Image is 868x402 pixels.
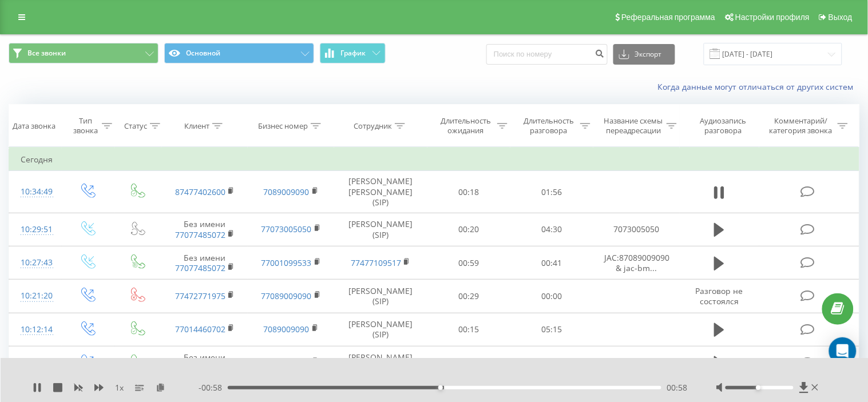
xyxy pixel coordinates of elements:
[334,280,427,313] td: [PERSON_NAME] (SIP)
[161,213,248,246] td: Без имени
[438,385,443,390] div: Accessibility label
[115,382,124,393] span: 1 x
[521,116,577,136] div: Длительность разговора
[604,116,664,136] div: Название схемы переадресации
[175,324,225,335] a: 77014460702
[696,285,743,307] span: Разговор не состоялся
[334,213,427,246] td: [PERSON_NAME] (SIP)
[427,171,510,213] td: 00:18
[258,121,308,131] div: Бизнес номер
[510,313,593,346] td: 05:15
[21,285,50,307] div: 10:21:20
[341,49,366,57] span: График
[334,171,427,213] td: [PERSON_NAME] [PERSON_NAME] (SIP)
[667,382,688,393] span: 00:58
[510,346,593,379] td: 00:42
[735,13,810,22] span: Настройки профиля
[829,337,857,365] div: Open Intercom Messenger
[351,257,401,268] a: 77477109517
[261,224,312,234] a: 77073005050
[21,352,50,374] div: 10:06:01
[124,121,147,131] div: Статус
[9,43,158,63] button: Все звонки
[768,116,835,136] div: Комментарий/категория звонка
[261,257,312,268] a: 77001099533
[21,181,50,203] div: 10:34:49
[427,246,510,280] td: 00:59
[175,229,225,240] a: 77077485072
[164,43,314,63] button: Основной
[621,13,715,22] span: Реферальная программа
[756,385,761,390] div: Accessibility label
[175,262,225,273] a: 77077485072
[21,252,50,274] div: 10:27:43
[427,280,510,313] td: 00:29
[334,313,427,346] td: [PERSON_NAME] (SIP)
[175,186,225,197] a: 87477402600
[438,116,494,136] div: Длительность ожидания
[354,121,392,131] div: Сотрудник
[161,346,248,379] td: Без имени
[427,346,510,379] td: 00:15
[184,121,209,131] div: Клиент
[510,213,593,246] td: 04:30
[605,252,670,273] span: JAC:87089009090 & jac-bm...
[334,346,427,379] td: [PERSON_NAME] (SIP)
[613,44,675,65] button: Экспорт
[427,313,510,346] td: 00:15
[161,246,248,280] td: Без имени
[13,121,56,131] div: Дата звонка
[264,357,310,368] a: 0124709575
[27,49,66,58] span: Все звонки
[510,280,593,313] td: 00:00
[427,213,510,246] td: 00:20
[264,186,310,197] a: 7089009090
[199,382,228,393] span: - 00:58
[21,218,50,241] div: 10:29:51
[175,290,225,301] a: 77472771975
[72,116,99,136] div: Тип звонка
[829,13,853,22] span: Выход
[320,43,386,63] button: График
[9,148,859,171] td: Сегодня
[264,324,310,335] a: 7089009090
[593,213,680,246] td: 7073005050
[658,81,859,92] a: Когда данные могут отличаться от других систем
[510,171,593,213] td: 01:56
[261,290,312,301] a: 77089009090
[486,44,608,65] input: Поиск по номеру
[21,319,50,341] div: 10:12:14
[690,116,756,136] div: Аудиозапись разговора
[510,246,593,280] td: 00:41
